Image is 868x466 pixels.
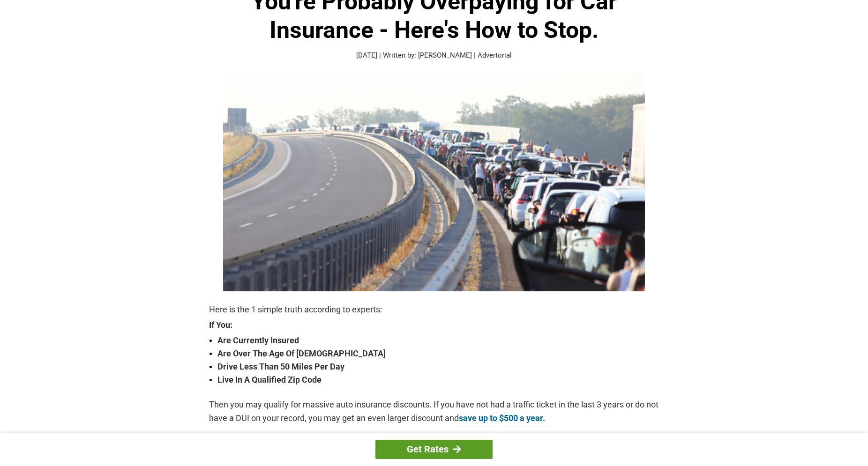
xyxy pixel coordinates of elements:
strong: Live In A Qualified Zip Code [217,373,659,386]
p: Then you may qualify for massive auto insurance discounts. If you have not had a traffic ticket i... [209,398,659,424]
a: Get Rates [375,440,493,459]
p: Here is the 1 simple truth according to experts: [209,303,659,316]
p: [DATE] | Written by: [PERSON_NAME] | Advertorial [209,50,659,61]
strong: Are Over The Age Of [DEMOGRAPHIC_DATA] [217,347,659,360]
strong: If You: [209,321,659,329]
strong: Are Currently Insured [217,334,659,347]
strong: Drive Less Than 50 Miles Per Day [217,360,659,373]
a: save up to $500 a year. [459,413,545,423]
